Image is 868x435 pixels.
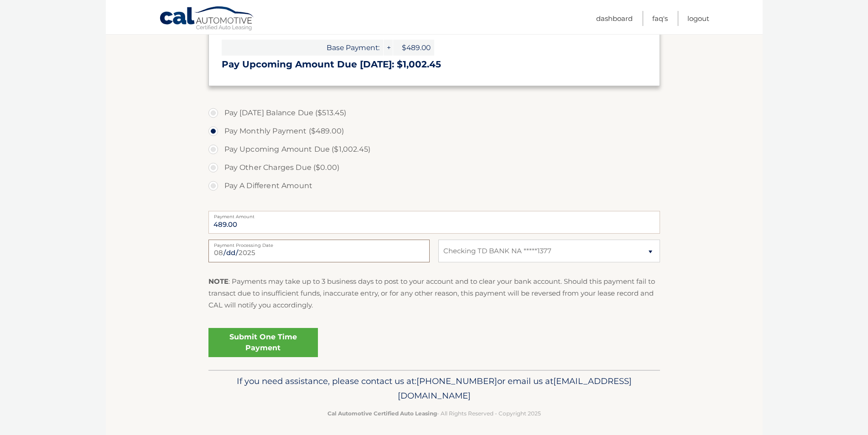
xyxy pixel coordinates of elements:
span: [EMAIL_ADDRESS][DOMAIN_NAME] [398,376,632,401]
p: - All Rights Reserved - Copyright 2025 [214,409,654,418]
a: FAQ's [652,11,668,26]
label: Payment Amount [208,211,660,218]
input: Payment Amount [208,211,660,234]
a: Logout [687,11,709,26]
span: Base Payment: [222,40,383,56]
a: Cal Automotive [159,6,255,32]
label: Pay Other Charges Due ($0.00) [208,159,660,177]
strong: NOTE [208,277,229,286]
span: [PHONE_NUMBER] [416,376,497,386]
h3: Pay Upcoming Amount Due [DATE]: $1,002.45 [222,59,647,70]
label: Pay [DATE] Balance Due ($513.45) [208,104,660,122]
strong: Cal Automotive Certified Auto Leasing [327,410,437,417]
label: Pay Monthly Payment ($489.00) [208,122,660,140]
p: : Payments may take up to 3 business days to post to your account and to clear your bank account.... [208,276,660,312]
span: $489.00 [393,40,434,56]
label: Pay A Different Amount [208,177,660,195]
label: Payment Processing Date [208,240,430,247]
span: + [384,40,393,56]
p: If you need assistance, please contact us at: or email us at [214,374,654,403]
a: Dashboard [596,11,633,26]
label: Pay Upcoming Amount Due ($1,002.45) [208,140,660,159]
input: Payment Date [208,240,430,262]
a: Submit One Time Payment [208,328,318,357]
